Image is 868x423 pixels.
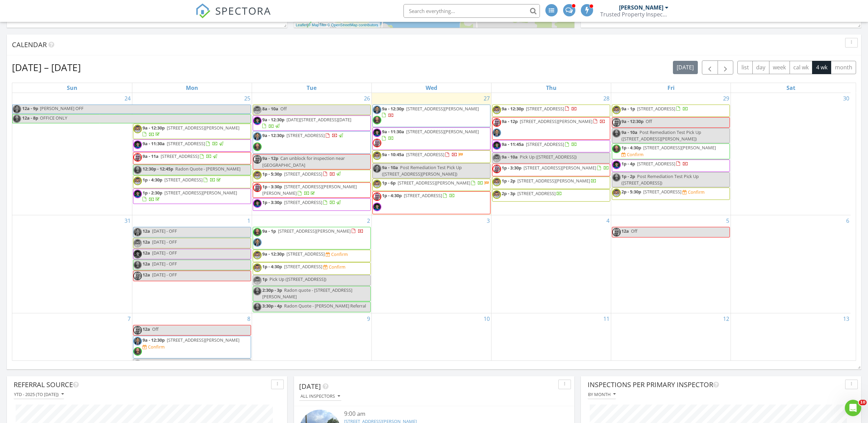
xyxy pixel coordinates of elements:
[611,313,731,375] td: Go to September 12, 2025
[133,140,142,149] img: lucas_headshot.png
[502,165,609,171] a: 1p - 3:30p [STREET_ADDRESS][PERSON_NAME]
[133,176,251,188] a: 1p - 4:30p [STREET_ADDRESS]
[526,141,564,147] span: [STREET_ADDRESS]
[382,151,464,158] a: 9a - 10:45a [STREET_ADDRESS]
[485,215,491,226] a: Go to September 3, 2025
[253,182,371,198] a: 1p - 3:30p [STREET_ADDRESS][PERSON_NAME][PERSON_NAME]
[371,313,491,375] td: Go to September 10, 2025
[262,171,342,177] a: 1p - 5:30p [STREET_ADDRESS]
[262,228,364,234] a: 9a - 1p [STREET_ADDRESS][PERSON_NAME]
[143,153,218,159] a: 9a - 11a [STREET_ADDRESS]
[246,313,252,324] a: Go to September 8, 2025
[643,189,681,195] span: [STREET_ADDRESS]
[167,337,239,343] span: [STREET_ADDRESS][PERSON_NAME]
[262,171,282,177] span: 1p - 5:30p
[612,145,621,153] img: ryan_2.png
[520,154,577,160] span: Pick Up ([STREET_ADDRESS])
[627,152,644,157] div: Confirm
[621,161,688,167] a: 1p - 4p [STREET_ADDRESS]
[373,192,381,201] img: 20220927_07463w2222227.jpg
[167,125,239,131] span: [STREET_ADDRESS][PERSON_NAME]
[262,183,357,196] span: [STREET_ADDRESS][PERSON_NAME][PERSON_NAME]
[722,313,731,324] a: Go to September 12, 2025
[133,272,142,280] img: 20220927_07463w2222227.jpg
[482,313,491,324] a: Go to September 10, 2025
[382,106,479,118] a: 9a - 12:30p [STREET_ADDRESS][PERSON_NAME]
[143,337,165,343] span: 9a - 12:30p
[602,93,611,104] a: Go to August 28, 2025
[143,261,150,267] span: 12a
[646,118,652,124] span: Off
[482,93,491,104] a: Go to August 27, 2025
[492,190,501,199] img: kyle.jpg
[133,337,142,345] img: iovine_8785.jpg
[621,106,635,112] span: 9a - 1p
[502,118,518,124] span: 9a - 12p
[611,215,731,313] td: Go to September 5, 2025
[253,171,262,179] img: kyle.jpg
[12,215,132,313] td: Go to August 31, 2025
[152,250,177,256] span: [DATE] - OFF
[621,145,716,151] a: 1p - 4:30p [STREET_ADDRESS][PERSON_NAME]
[371,215,491,313] td: Go to September 3, 2025
[132,215,252,313] td: Go to September 1, 2025
[143,326,150,332] span: 12a
[253,132,262,141] img: iovine_8785.jpg
[143,239,150,245] span: 12a
[612,144,730,159] a: 1p - 4:30p [STREET_ADDRESS][PERSON_NAME] Confirm
[185,83,200,93] a: Monday
[143,166,173,172] span: 12:30p - 12:45p
[164,177,203,183] span: [STREET_ADDRESS]
[502,141,577,147] a: 9a - 11:45a [STREET_ADDRESS]
[406,106,479,112] span: [STREET_ADDRESS][PERSON_NAME]
[329,264,345,270] div: Confirm
[262,251,326,257] a: 9a - 12:30p [STREET_ADDRESS]
[143,177,222,183] a: 1p - 4:30p [STREET_ADDRESS]
[769,61,790,74] button: week
[612,161,621,169] img: lucas_headshot.png
[372,105,490,127] a: 9a - 12:30p [STREET_ADDRESS][PERSON_NAME]
[286,251,325,257] span: [STREET_ADDRESS]
[382,180,490,186] a: 1p - 6p [STREET_ADDRESS][PERSON_NAME]
[382,192,402,199] span: 1p - 4:30p
[492,189,610,202] a: 2p - 3p [STREET_ADDRESS]
[152,261,177,267] span: [DATE] - OFF
[382,106,404,112] span: 9a - 12:30p
[133,347,142,356] img: ryan_2.png
[253,183,262,192] img: 20220927_07463w2222227.jpg
[424,83,439,93] a: Wednesday
[215,3,271,18] span: SPECTORA
[152,326,159,332] span: Off
[621,228,629,234] span: 12a
[492,105,610,117] a: 9a - 12:30p [STREET_ADDRESS]
[253,117,262,125] img: lucas_headshot.png
[262,117,284,123] span: 9a - 12:30p
[286,117,351,123] span: [DATE][STREET_ADDRESS][DATE]
[253,228,262,236] img: ryan_2.png
[253,276,262,285] img: kyle.jpg
[602,313,611,324] a: Go to September 11, 2025
[373,128,381,137] img: lucas_headshot.png
[143,272,150,278] span: 12a
[252,93,371,215] td: Go to August 26, 2025
[143,344,165,350] a: Confirm
[284,171,322,177] span: [STREET_ADDRESS]
[284,303,366,309] span: Radon Quote - [PERSON_NAME] Referral
[491,313,611,375] td: Go to September 11, 2025
[382,164,398,170] span: 9a - 10a
[372,191,490,214] a: 1p - 4:30p [STREET_ADDRESS]
[14,390,64,399] button: YTD - 2025 (to [DATE])
[621,189,682,195] a: 2p - 5:30p [STREET_ADDRESS]
[13,105,21,113] img: iovine_8785.jpg
[143,140,165,147] span: 9a - 11:30a
[132,313,252,375] td: Go to September 8, 2025
[143,153,159,159] span: 9a - 11a
[152,239,177,245] span: [DATE] - OFF
[382,151,404,158] span: 9a - 10:45a
[502,106,577,112] a: 9a - 12:30p [STREET_ADDRESS]
[262,155,278,161] span: 9a - 12p
[492,165,501,173] img: 20220927_07463w2222227.jpg
[262,287,352,300] span: Radon quote - [STREET_ADDRESS][PERSON_NAME]
[253,262,371,275] a: 1p - 4:30p [STREET_ADDRESS] Confirm
[372,150,490,163] a: 9a - 10:45a [STREET_ADDRESS]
